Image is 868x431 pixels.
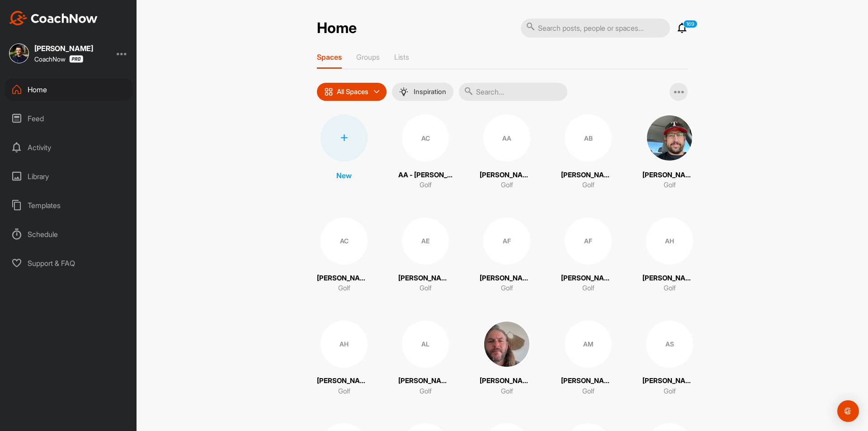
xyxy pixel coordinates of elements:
[582,386,594,397] p: Golf
[317,376,371,386] p: [PERSON_NAME]
[565,218,612,265] div: AF
[837,400,859,422] div: Open Intercom Messenger
[399,87,408,96] img: menuIcon
[321,321,368,368] div: AH
[561,218,615,294] a: AF[PERSON_NAME]Golf
[5,78,132,101] div: Home
[5,223,132,246] div: Schedule
[521,19,670,38] input: Search posts, people or spaces...
[582,283,594,294] p: Golf
[356,52,380,62] p: Groups
[483,114,530,161] div: AA
[9,43,29,63] img: square_49fb5734a34dfb4f485ad8bdc13d6667.jpg
[582,180,594,190] p: Golf
[398,376,453,386] p: [PERSON_NAME]
[480,273,534,284] p: [PERSON_NAME]
[501,283,513,294] p: Golf
[420,386,432,397] p: Golf
[69,55,83,63] img: CoachNow Pro
[338,283,350,294] p: Golf
[664,180,676,190] p: Golf
[561,376,615,386] p: [PERSON_NAME]
[398,273,453,284] p: [PERSON_NAME]
[561,321,615,397] a: AM[PERSON_NAME]Golf
[414,88,446,95] p: Inspiration
[480,114,534,190] a: AA[PERSON_NAME]Golf
[5,165,132,188] div: Library
[5,194,132,217] div: Templates
[394,52,409,62] p: Lists
[5,136,132,159] div: Activity
[501,180,513,190] p: Golf
[664,386,676,397] p: Golf
[480,218,534,294] a: AF[PERSON_NAME]Golf
[398,321,453,397] a: AL[PERSON_NAME]Golf
[317,52,342,62] p: Spaces
[317,321,371,397] a: AH[PERSON_NAME]Golf
[642,273,697,284] p: [PERSON_NAME]
[402,321,449,368] div: AL
[565,114,612,161] div: AB
[317,19,357,37] h2: Home
[420,283,432,294] p: Golf
[664,283,676,294] p: Golf
[561,273,615,284] p: [PERSON_NAME]
[642,321,697,397] a: AS[PERSON_NAME]Golf
[317,273,371,284] p: [PERSON_NAME] De La [PERSON_NAME]
[5,107,132,130] div: Feed
[402,114,449,161] div: AC
[317,218,371,294] a: AC[PERSON_NAME] De La [PERSON_NAME]Golf
[402,218,449,265] div: AE
[483,321,530,368] img: square_070bcfb37112b398d0b1e8e92526b093.jpg
[459,83,567,101] input: Search...
[646,114,693,161] img: square_1977211304866c651fe8574bfd4e6d3a.jpg
[480,170,534,180] p: [PERSON_NAME]
[398,218,453,294] a: AE[PERSON_NAME]Golf
[642,114,697,190] a: [PERSON_NAME]Golf
[338,386,350,397] p: Golf
[501,386,513,397] p: Golf
[642,376,697,386] p: [PERSON_NAME]
[420,180,432,190] p: Golf
[321,218,368,265] div: AC
[642,218,697,294] a: AH[PERSON_NAME]Golf
[34,45,93,52] div: [PERSON_NAME]
[483,218,530,265] div: AF
[561,170,615,180] p: [PERSON_NAME]
[336,170,352,181] p: New
[5,252,132,275] div: Support & FAQ
[324,87,333,96] img: icon
[337,88,368,95] p: All Spaces
[646,321,693,368] div: AS
[398,114,453,190] a: ACAA - [PERSON_NAME]Golf
[34,55,83,63] div: CoachNow
[480,376,534,386] p: [PERSON_NAME]
[683,20,698,28] p: 169
[480,321,534,397] a: [PERSON_NAME]Golf
[642,170,697,180] p: [PERSON_NAME]
[565,321,612,368] div: AM
[9,11,98,25] img: CoachNow
[398,170,453,180] p: AA - [PERSON_NAME]
[561,114,615,190] a: AB[PERSON_NAME]Golf
[646,218,693,265] div: AH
